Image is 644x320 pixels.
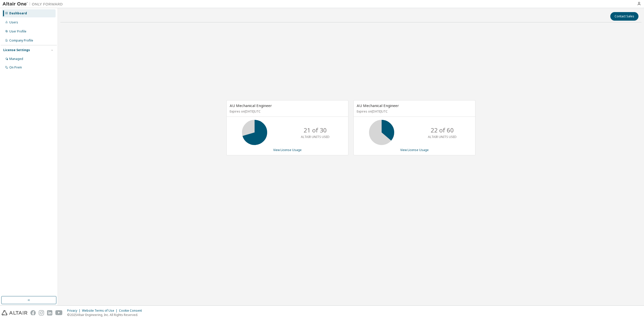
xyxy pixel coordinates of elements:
[82,309,119,313] div: Website Terms of Use
[400,148,429,152] a: View License Usage
[431,126,454,134] p: 22 of 60
[9,65,22,69] div: On Prem
[47,310,52,315] img: linkedin.svg
[9,57,23,61] div: Managed
[39,310,44,315] img: instagram.svg
[3,48,30,52] div: License Settings
[9,39,33,43] div: Company Profile
[30,310,36,315] img: facebook.svg
[357,103,399,108] span: AU Mechanical Engineer
[119,309,145,313] div: Cookie Consent
[9,29,26,33] div: User Profile
[304,126,327,134] p: 21 of 30
[428,135,457,139] p: ALTAIR UNITS USED
[610,12,638,21] button: Contact Sales
[9,20,18,24] div: Users
[2,310,27,315] img: altair_logo.svg
[230,109,344,114] p: Expires on [DATE] UTC
[67,313,145,317] p: © 2025 Altair Engineering, Inc. All Rights Reserved.
[67,309,82,313] div: Privacy
[357,109,471,114] p: Expires on [DATE] UTC
[3,2,65,7] img: Altair One
[230,103,272,108] span: AU Mechanical Engineer
[273,148,302,152] a: View License Usage
[9,11,27,15] div: Dashboard
[301,135,330,139] p: ALTAIR UNITS USED
[55,310,63,315] img: youtube.svg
